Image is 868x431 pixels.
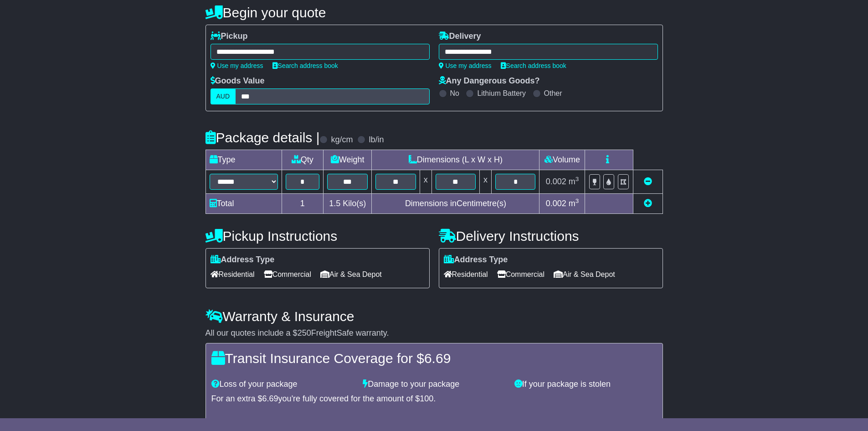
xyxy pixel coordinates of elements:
[205,5,663,20] h4: Begin your quote
[324,150,372,170] td: Weight
[575,197,579,204] sup: 3
[207,379,359,389] div: Loss of your package
[205,228,430,244] h4: Pickup Instructions
[282,194,324,214] td: 1
[358,379,510,389] div: Damage to your package
[444,267,488,281] span: Residential
[546,199,566,208] span: 0.002
[211,88,236,104] label: AUD
[439,228,663,244] h4: Delivery Instructions
[569,177,579,186] span: m
[211,31,248,42] label: Pickup
[450,89,459,98] label: No
[211,62,263,69] a: Use my address
[480,170,492,194] td: x
[539,150,585,170] td: Volume
[424,351,451,366] span: 6.69
[211,394,657,404] div: For an extra $ you're fully covered for the amount of $ .
[444,255,508,265] label: Address Type
[569,199,579,208] span: m
[544,89,562,98] label: Other
[369,135,384,145] label: lb/in
[211,267,255,281] span: Residential
[298,328,311,338] span: 250
[477,89,526,98] label: Lithium Battery
[501,62,566,69] a: Search address book
[205,309,663,324] h4: Warranty & Insurance
[420,170,431,194] td: x
[324,194,372,214] td: Kilo(s)
[644,177,652,186] a: Remove this item
[546,177,566,186] span: 0.002
[554,267,615,281] span: Air & Sea Depot
[282,150,324,170] td: Qty
[320,267,382,281] span: Air & Sea Depot
[420,394,433,403] span: 100
[497,267,544,281] span: Commercial
[439,62,492,69] a: Use my address
[205,150,282,170] td: Type
[211,76,265,86] label: Goods Value
[262,394,278,403] span: 6.69
[372,150,539,170] td: Dimensions (L x W x H)
[205,328,663,338] div: All our quotes include a $ FreightSafe warranty.
[372,194,539,214] td: Dimensions in Centimetre(s)
[510,379,662,389] div: If your package is stolen
[205,130,320,145] h4: Package details |
[205,194,282,214] td: Total
[211,255,275,265] label: Address Type
[439,76,540,86] label: Any Dangerous Goods?
[575,176,579,182] sup: 3
[211,351,657,366] h4: Transit Insurance Coverage for $
[264,267,311,281] span: Commercial
[329,199,340,208] span: 1.5
[644,199,652,208] a: Add new item
[272,62,338,69] a: Search address book
[439,31,481,42] label: Delivery
[331,135,353,145] label: kg/cm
